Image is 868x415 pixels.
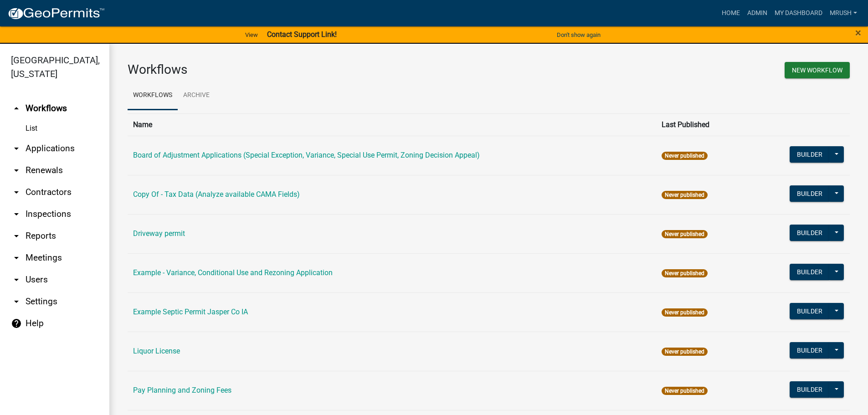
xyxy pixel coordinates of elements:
[11,318,22,329] i: help
[662,387,708,395] span: Never published
[11,187,22,198] i: arrow_drop_down
[11,274,22,285] i: arrow_drop_down
[662,230,708,238] span: Never published
[662,348,708,356] span: Never published
[553,27,604,42] button: Don't show again
[128,62,482,77] h3: Workflows
[826,5,861,22] a: MRush
[790,381,830,398] button: Builder
[128,81,178,110] a: Workflows
[790,146,830,163] button: Builder
[790,264,830,280] button: Builder
[771,5,826,22] a: My Dashboard
[790,342,830,359] button: Builder
[178,81,215,110] a: Archive
[11,165,22,176] i: arrow_drop_down
[133,268,333,277] a: Example - Variance, Conditional Use and Rezoning Application
[133,386,231,395] a: Pay Planning and Zoning Fees
[11,252,22,263] i: arrow_drop_down
[133,151,480,159] a: Board of Adjustment Applications (Special Exception, Variance, Special Use Permit, Zoning Decisio...
[656,113,752,136] th: Last Published
[128,113,656,136] th: Name
[133,229,185,238] a: Driveway permit
[267,30,337,39] strong: Contact Support Link!
[11,296,22,307] i: arrow_drop_down
[11,143,22,154] i: arrow_drop_down
[11,103,22,114] i: arrow_drop_up
[718,5,744,22] a: Home
[855,27,861,38] button: Close
[790,225,830,241] button: Builder
[662,269,708,277] span: Never published
[133,347,180,355] a: Liquor License
[662,191,708,199] span: Never published
[11,231,22,241] i: arrow_drop_down
[11,209,22,220] i: arrow_drop_down
[790,185,830,202] button: Builder
[855,26,861,39] span: ×
[662,308,708,317] span: Never published
[133,190,300,199] a: Copy Of - Tax Data (Analyze available CAMA Fields)
[744,5,771,22] a: Admin
[241,27,262,42] a: View
[790,303,830,319] button: Builder
[133,307,248,316] a: Example Septic Permit Jasper Co IA
[662,152,708,160] span: Never published
[785,62,850,78] button: New Workflow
